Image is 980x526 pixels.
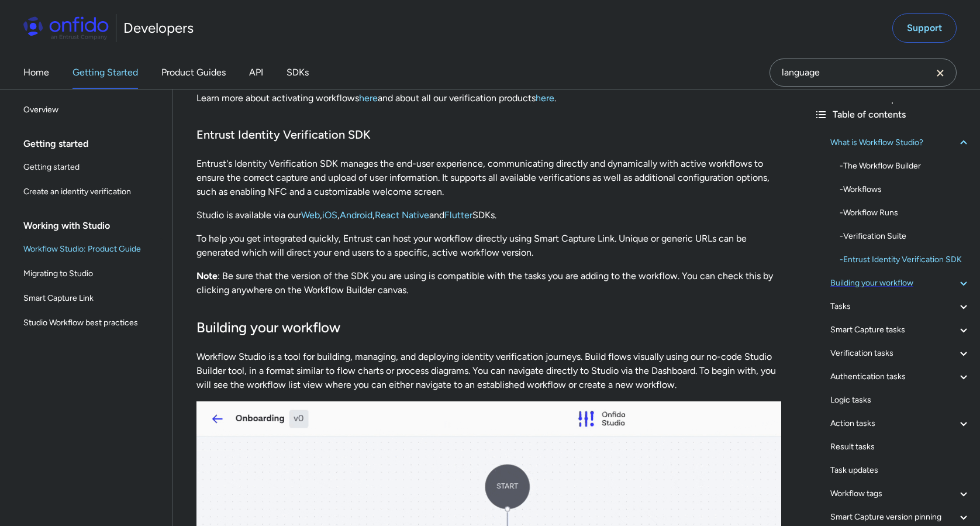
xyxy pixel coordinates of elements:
[830,487,971,501] a: Workflow tags
[196,318,781,338] h2: Building your workflow
[840,183,971,197] a: -Workflows
[196,208,781,222] p: Studio is available via our , , , and SDKs.
[196,157,781,199] p: Entrust's Identity Verification SDK manages the end-user experience, communicating directly and d...
[23,291,158,305] span: Smart Capture Link
[19,180,163,204] a: Create an identity verification
[161,56,226,89] a: Product Guides
[23,242,158,256] span: Workflow Studio: Product Guide
[444,209,472,221] a: Flutter
[23,185,158,199] span: Create an identity verification
[830,300,971,314] a: Tasks
[840,159,971,173] div: - The Workflow Builder
[249,56,263,89] a: API
[322,209,337,221] a: iOS
[840,253,971,267] div: - Entrust Identity Verification SDK
[830,417,971,431] a: Action tasks
[23,132,168,156] div: Getting started
[840,229,971,243] div: - Verification Suite
[933,66,947,80] svg: Clear search field button
[73,56,138,89] a: Getting Started
[19,156,163,179] a: Getting started
[23,160,158,174] span: Getting started
[840,253,971,267] a: -Entrust Identity Verification SDK
[830,323,971,337] a: Smart Capture tasks
[375,209,429,221] a: React Native
[830,276,971,290] a: Building your workflow
[19,98,163,122] a: Overview
[840,183,971,197] div: - Workflows
[196,350,781,392] p: Workflow Studio is a tool for building, managing, and deploying identity verification journeys. B...
[830,463,971,477] a: Task updates
[196,91,781,105] p: Learn more about activating workflows and about all our verification products .
[19,238,163,261] a: Workflow Studio: Product Guide
[19,287,163,310] a: Smart Capture Link
[196,232,781,260] p: To help you get integrated quickly, Entrust can host your workflow directly using Smart Capture L...
[830,510,971,524] a: Smart Capture version pinning
[840,206,971,220] a: -Workflow Runs
[19,262,163,286] a: Migrating to Studio
[830,370,971,384] a: Authentication tasks
[301,209,320,221] a: Web
[196,126,781,145] h3: Entrust Identity Verification SDK
[814,108,971,122] div: Table of contents
[123,19,194,37] h1: Developers
[196,270,218,281] strong: Note
[830,440,971,454] a: Result tasks
[196,269,781,297] p: : Be sure that the version of the SDK you are using is compatible with the tasks you are adding t...
[23,56,49,89] a: Home
[23,214,168,238] div: Working with Studio
[840,206,971,220] div: - Workflow Runs
[830,346,971,360] a: Verification tasks
[19,311,163,335] a: Studio Workflow best practices
[359,92,378,104] a: here
[23,267,158,281] span: Migrating to Studio
[23,16,109,40] img: Onfido Logo
[287,56,309,89] a: SDKs
[840,159,971,173] a: -The Workflow Builder
[536,92,554,104] a: here
[23,316,158,330] span: Studio Workflow best practices
[340,209,372,221] a: Android
[892,13,957,43] a: Support
[769,59,957,87] input: Onfido search input field
[23,103,158,117] span: Overview
[830,393,971,407] a: Logic tasks
[830,136,971,150] a: What is Workflow Studio?
[840,229,971,243] a: -Verification Suite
